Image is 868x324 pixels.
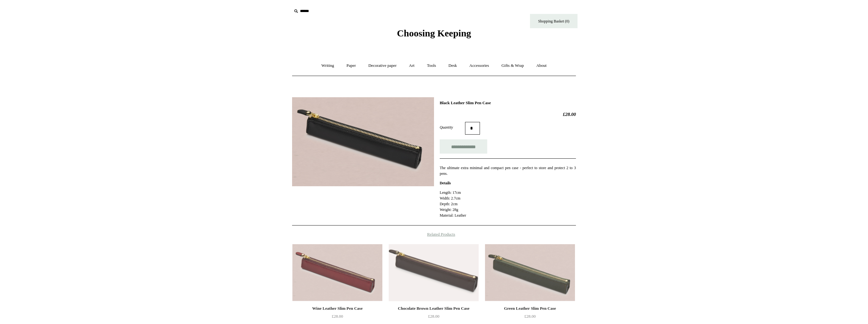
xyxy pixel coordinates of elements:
a: Green Leather Slim Pen Case Green Leather Slim Pen Case [485,244,575,301]
span: The ultimate extra minimal and compact pen case - perfect to store and protect 2 to 3 pens. [440,166,576,176]
span: £28.00 [332,314,343,319]
img: Chocolate Brown Leather Slim Pen Case [389,244,479,301]
img: Black Leather Slim Pen Case [292,97,434,186]
a: Choosing Keeping [397,33,471,37]
div: Chocolate Brown Leather Slim Pen Case [390,305,477,312]
span: £28.00 [524,314,536,319]
a: Decorative paper [363,57,402,74]
div: Green Leather Slim Pen Case [487,305,573,312]
a: Paper [341,57,362,74]
a: Art [403,57,420,74]
a: About [531,57,552,74]
h1: Black Leather Slim Pen Case [440,100,576,105]
h4: Related Products [276,232,592,237]
a: Tools [421,57,442,74]
h2: £28.00 [440,111,576,117]
a: Chocolate Brown Leather Slim Pen Case Chocolate Brown Leather Slim Pen Case [389,244,479,301]
strong: Details [440,181,451,185]
span: £28.00 [428,314,439,319]
a: Wine Leather Slim Pen Case Wine Leather Slim Pen Case [292,244,382,301]
span: Choosing Keeping [397,28,471,38]
img: Wine Leather Slim Pen Case [292,244,382,301]
a: Accessories [464,57,495,74]
a: Desk [443,57,463,74]
label: Quantity [440,124,465,130]
p: Length: 17cm Width: 2.7cm Depth: 2cm Weight: 28g Material: Leather [440,190,576,218]
div: Wine Leather Slim Pen Case [294,305,381,312]
a: Gifts & Wrap [496,57,530,74]
img: Green Leather Slim Pen Case [485,244,575,301]
a: Writing [316,57,340,74]
a: Shopping Basket (0) [530,14,578,28]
